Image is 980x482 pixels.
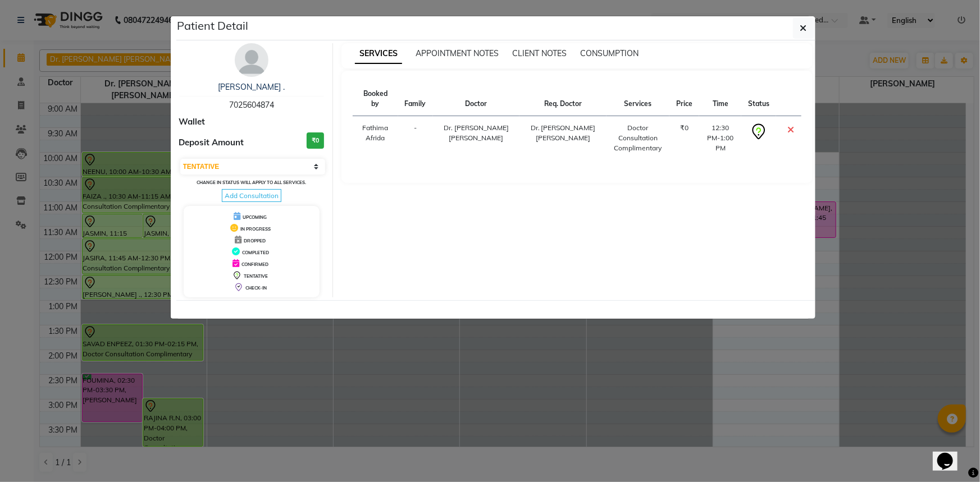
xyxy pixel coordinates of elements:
[244,238,266,244] span: DROPPED
[444,123,509,142] span: Dr. [PERSON_NAME] [PERSON_NAME]
[235,43,268,77] img: avatar
[398,116,433,160] td: -
[218,82,285,92] a: [PERSON_NAME] .
[519,82,607,116] th: Req. Doctor
[179,116,206,128] span: Wallet
[580,48,639,58] span: CONSUMPTION
[512,48,567,58] span: CLIENT NOTES
[244,273,268,279] span: TENTATIVE
[222,189,281,202] span: Add Consultation
[699,82,741,116] th: Time
[433,82,520,116] th: Doctor
[177,17,249,34] h5: Patient Detail
[699,116,741,160] td: 12:30 PM-1:00 PM
[243,214,267,220] span: UPCOMING
[197,180,306,185] small: Change in status will apply to all services.
[307,132,324,149] h3: ₹0
[241,261,268,267] span: CONFIRMED
[416,48,499,58] span: APPOINTMENT NOTES
[229,100,274,110] span: 7025604874
[676,123,692,133] div: ₹0
[179,136,244,149] span: Deposit Amount
[531,123,596,142] span: Dr. [PERSON_NAME] [PERSON_NAME]
[245,285,267,291] span: CHECK-IN
[398,82,433,116] th: Family
[669,82,699,116] th: Price
[240,226,271,232] span: IN PROGRESS
[353,82,398,116] th: Booked by
[607,82,669,116] th: Services
[355,44,402,64] span: SERVICES
[741,82,776,116] th: Status
[933,437,969,471] iframe: chat widget
[242,250,269,255] span: COMPLETED
[613,123,663,153] div: Doctor Consultation Complimentary
[353,116,398,160] td: Fathima Afrida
